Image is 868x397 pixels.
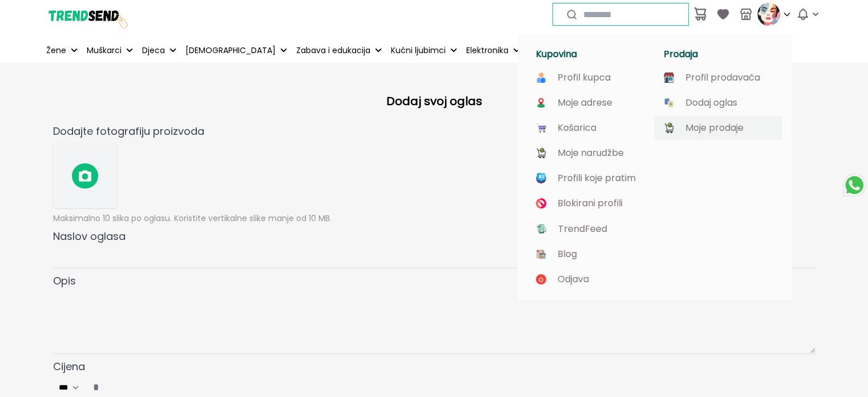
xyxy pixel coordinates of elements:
[185,45,276,57] p: [DEMOGRAPHIC_DATA]
[87,45,122,57] p: Muškarci
[142,45,165,57] p: Djeca
[536,123,645,133] a: Košarica
[664,98,773,108] a: Dodaj oglas
[558,73,611,83] p: Profil kupca
[558,148,624,158] p: Moje narudžbe
[536,249,645,259] a: Blog
[183,38,289,63] button: [DEMOGRAPHIC_DATA]
[53,359,85,374] span: Cijena
[757,3,780,26] img: profile picture
[536,123,546,133] img: image
[558,249,577,259] p: Blog
[391,45,446,57] p: Kućni ljubimci
[466,45,508,57] p: Elektronika
[558,173,636,183] p: Profili koje pratim
[536,249,546,259] img: image
[46,45,66,57] p: Žene
[140,38,179,63] button: Djeca
[53,212,815,224] p: Maksimalno 10 slika po oglasu. Koristite vertikalne slike manje od 10 MB.
[536,173,645,183] a: Profili koje pratim
[536,73,645,83] a: Profil kupca
[294,38,384,63] button: Zabava i edukacija
[464,38,522,63] button: Elektronika
[664,123,773,133] a: Moje prodaje
[53,244,815,268] input: Naslov oglasa
[536,223,645,234] a: TrendFeed
[536,49,650,60] h1: Kupovina
[536,148,645,158] a: Moje narudžbe
[536,274,546,284] img: image
[84,38,135,63] button: Muškarci
[685,123,744,133] p: Moje prodaje
[536,198,645,208] a: Blokirani profili
[558,98,612,108] p: Moje adrese
[536,173,546,183] img: image
[536,98,645,108] a: Moje adrese
[664,98,674,108] img: image
[536,198,546,208] img: image
[536,73,546,83] img: image
[685,98,737,108] p: Dodaj oglas
[536,148,546,158] img: image
[53,124,204,138] span: Dodajte fotografiju proizvoda
[53,274,76,288] span: Opis
[558,224,607,234] p: TrendFeed
[558,123,596,133] p: Košarica
[389,38,459,63] button: Kućni ljubimci
[558,198,623,208] p: Blokirani profili
[664,73,674,83] img: image
[53,229,126,243] span: Naslov oglasa
[664,73,773,83] a: Profil prodavača
[296,45,370,57] p: Zabava i edukacija
[62,93,806,110] h2: Dodaj svoj oglas
[664,123,674,133] img: image
[664,49,778,60] h1: Prodaja
[44,38,80,63] button: Žene
[536,223,547,234] img: image
[54,379,86,395] select: Cijena
[536,98,546,108] img: image
[685,73,760,83] p: Profil prodavača
[558,274,589,284] p: Odjava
